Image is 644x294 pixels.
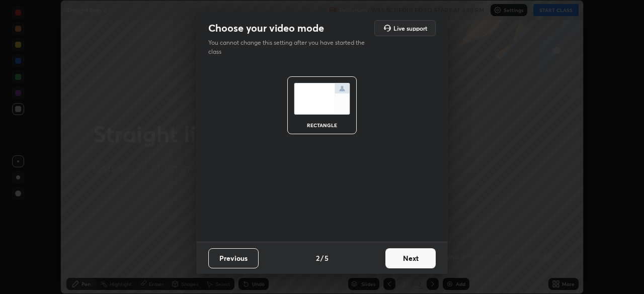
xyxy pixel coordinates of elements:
[302,123,342,128] div: rectangle
[385,248,436,268] button: Next
[208,38,371,56] p: You cannot change this setting after you have started the class
[294,83,350,115] img: normalScreenIcon.ae25ed63.svg
[208,22,324,35] h2: Choose your video mode
[393,25,427,31] h5: Live support
[208,248,259,268] button: Previous
[325,253,329,263] h4: 5
[316,253,319,263] h4: 2
[320,253,324,263] h4: /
